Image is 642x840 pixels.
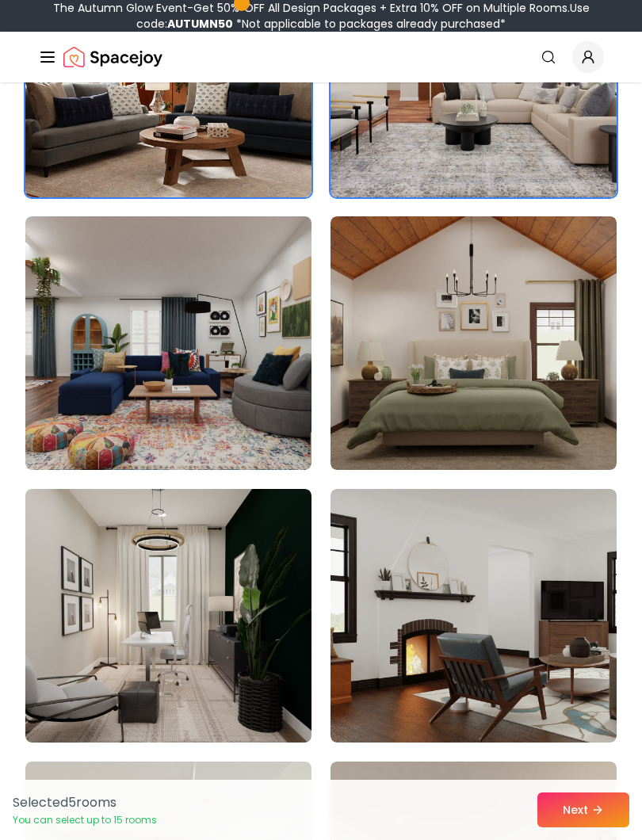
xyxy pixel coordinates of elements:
[25,489,311,743] img: Room room-21
[331,489,617,743] img: Room room-22
[63,41,162,73] a: Spacejoy
[167,16,233,32] b: AUTUMN50
[13,814,157,827] p: You can select up to 15 rooms
[38,32,604,82] nav: Global
[63,41,162,73] img: Spacejoy Logo
[331,216,617,470] img: Room room-20
[25,216,311,470] img: Room room-19
[233,16,506,32] span: *Not applicable to packages already purchased*
[537,792,629,827] button: Next
[13,793,157,812] p: Selected 5 room s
